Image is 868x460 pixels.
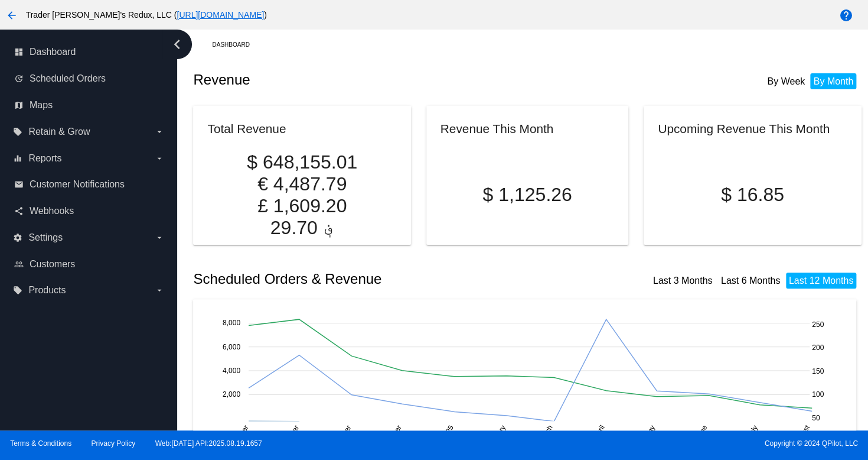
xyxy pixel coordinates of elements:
[28,127,90,137] span: Retain & Grow
[155,439,262,448] a: Web:[DATE] API:2025.08.19.1657
[223,342,240,351] text: 6,000
[207,122,286,135] h2: Total Revenue
[207,217,396,239] p: ؋ 29.70
[30,206,74,216] span: Webhooks
[14,202,164,221] a: share Webhooks
[839,8,853,22] mat-icon: help
[92,439,136,448] a: Privacy Policy
[5,8,19,22] mat-icon: arrow_back
[13,154,22,163] i: equalizer
[13,233,22,242] i: settings
[207,151,396,173] p: $ 648,155.01
[14,206,24,216] i: share
[223,319,240,327] text: 8,000
[440,423,456,441] text: 2025
[193,271,527,287] h2: Scheduled Orders & Revenue
[653,276,713,286] a: Last 3 Months
[155,233,164,242] i: arrow_drop_down
[444,439,858,448] span: Copyright © 2024 QPilot, LLC
[193,72,527,88] h2: Revenue
[13,286,22,295] i: local_offer
[223,366,240,374] text: 4,000
[26,10,267,20] span: Trader [PERSON_NAME]'s Redux, LLC ( )
[14,74,24,83] i: update
[789,276,853,286] a: Last 12 Months
[14,47,24,57] i: dashboard
[30,47,76,57] span: Dashboard
[177,10,264,20] a: [URL][DOMAIN_NAME]
[155,286,164,295] i: arrow_drop_down
[721,276,781,286] a: Last 6 Months
[14,255,164,274] a: people_outline Customers
[207,195,396,217] p: £ 1,609.20
[14,96,164,115] a: map Maps
[223,390,240,399] text: 2,000
[14,180,24,189] i: email
[764,73,808,89] li: By Week
[28,232,63,243] span: Settings
[812,413,820,422] text: 50
[812,367,824,375] text: 150
[14,260,24,269] i: people_outline
[30,100,53,111] span: Maps
[30,259,75,270] span: Customers
[168,35,187,54] i: chevron_left
[13,127,22,137] i: local_offer
[658,122,830,135] h2: Upcoming Revenue This Month
[440,122,554,135] h2: Revenue This Month
[212,35,260,54] a: Dashboard
[658,184,847,206] p: $ 16.85
[812,320,824,328] text: 250
[30,179,125,190] span: Customer Notifications
[28,285,66,296] span: Products
[14,175,164,194] a: email Customer Notifications
[812,390,824,399] text: 100
[155,154,164,163] i: arrow_drop_down
[30,73,106,84] span: Scheduled Orders
[440,184,615,206] p: $ 1,125.26
[155,127,164,137] i: arrow_drop_down
[207,173,396,195] p: € 4,487.79
[28,153,61,164] span: Reports
[810,73,856,89] li: By Month
[14,101,24,110] i: map
[14,43,164,61] a: dashboard Dashboard
[812,344,824,352] text: 200
[10,439,71,448] a: Terms & Conditions
[14,69,164,88] a: update Scheduled Orders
